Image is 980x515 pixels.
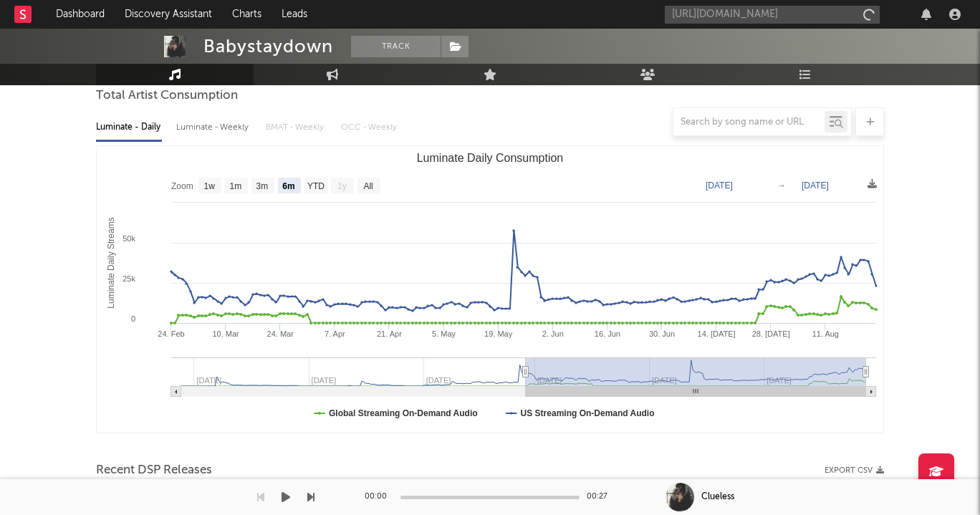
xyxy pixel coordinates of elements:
[123,234,135,243] text: 50k
[256,181,269,191] text: 3m
[802,181,829,191] text: [DATE]
[337,181,347,191] text: 1y
[171,181,193,191] text: Zoom
[649,329,675,338] text: 30. Jun
[752,329,790,338] text: 28. [DATE]
[131,314,135,323] text: 0
[204,181,216,191] text: 1w
[812,329,839,338] text: 11. Aug
[521,408,655,418] text: US Streaming On-Demand Audio
[123,274,135,283] text: 25k
[97,146,883,433] svg: Luminate Daily Consumption
[329,408,478,418] text: Global Streaming On-Demand Audio
[595,329,620,338] text: 16. Jun
[417,152,564,164] text: Luminate Daily Consumption
[106,217,116,308] text: Luminate Daily Streams
[365,488,393,506] div: 00:00
[282,181,294,191] text: 6m
[377,329,402,338] text: 21. Apr
[665,6,880,24] input: Search for artists
[203,36,333,57] div: Babystaydown
[351,36,441,57] button: Track
[267,329,294,338] text: 24. Mar
[706,181,733,191] text: [DATE]
[212,329,239,338] text: 10. Mar
[96,87,238,105] span: Total Artist Consumption
[542,329,564,338] text: 2. Jun
[673,117,825,128] input: Search by song name or URL
[432,329,456,338] text: 5. May
[325,329,345,338] text: 7. Apr
[484,329,513,338] text: 19. May
[307,181,325,191] text: YTD
[701,491,734,504] div: Clueless
[698,329,736,338] text: 14. [DATE]
[230,181,242,191] text: 1m
[96,462,212,479] span: Recent DSP Releases
[363,181,373,191] text: All
[158,329,184,338] text: 24. Feb
[777,181,786,191] text: →
[825,466,884,475] button: Export CSV
[587,488,615,506] div: 00:27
